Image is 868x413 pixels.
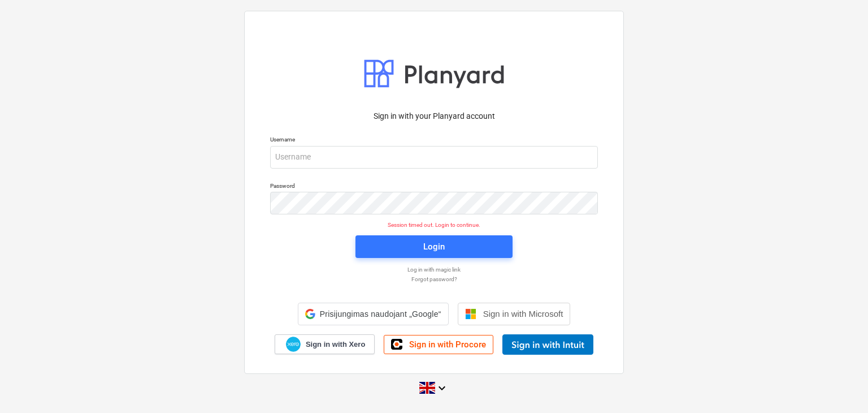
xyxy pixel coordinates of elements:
img: Xero logo [286,337,301,352]
p: Username [270,136,598,145]
a: Sign in with Procore [384,335,493,354]
i: keyboard_arrow_down [435,381,449,395]
span: Sign in with Microsoft [483,309,563,319]
p: Sign in with your Planyard account [270,110,598,122]
div: Prisijungimas naudojant „Google“ [298,303,449,325]
p: Password [270,182,598,192]
a: Sign in with Xero [275,334,375,354]
p: Session timed out. Login to continue. [263,221,605,229]
span: Sign in with Xero [306,339,365,350]
img: Microsoft logo [465,308,476,320]
input: Username [270,146,598,169]
span: Prisijungimas naudojant „Google“ [320,309,441,319]
span: Sign in with Procore [409,339,486,350]
a: Log in with magic link [264,266,604,273]
button: Login [355,235,513,258]
iframe: Chat Widget [811,359,868,413]
a: Forgot password? [264,276,604,283]
div: Login [423,239,445,254]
